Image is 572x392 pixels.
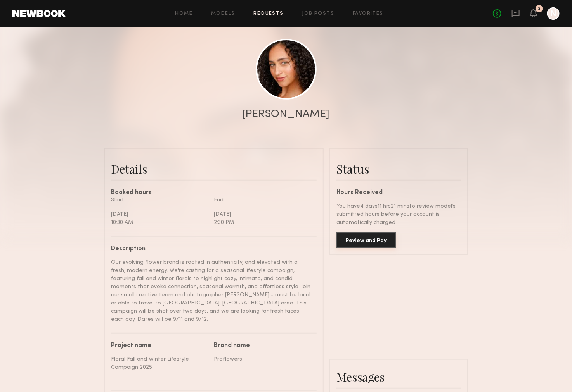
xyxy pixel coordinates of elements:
[214,355,311,363] div: Proflowers
[336,202,461,227] div: You have 4 days 11 hrs 21 mins to review model’s submitted hours before your account is automatic...
[336,232,396,248] button: Review and Pay
[214,343,311,349] div: Brand name
[254,11,284,16] a: Requests
[111,161,317,177] div: Details
[336,190,461,196] div: Hours Received
[111,355,208,371] div: Floral Fall and Winter Lifestyle Campaign 2025
[302,11,335,16] a: Job Posts
[175,11,193,16] a: Home
[336,369,461,385] div: Messages
[336,161,461,177] div: Status
[111,210,208,218] div: [DATE]
[538,7,541,11] div: 3
[214,210,311,218] div: [DATE]
[111,258,311,323] div: Our evolving flower brand is rooted in authenticity, and elevated with a fresh, modern energy. We...
[211,11,235,16] a: Models
[111,196,208,204] div: Start:
[214,218,311,227] div: 2:30 PM
[111,190,317,196] div: Booked hours
[547,7,560,20] a: N
[111,343,208,349] div: Project name
[353,11,383,16] a: Favorites
[214,196,311,204] div: End:
[111,218,208,227] div: 10:30 AM
[243,109,330,120] div: [PERSON_NAME]
[111,246,311,252] div: Description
